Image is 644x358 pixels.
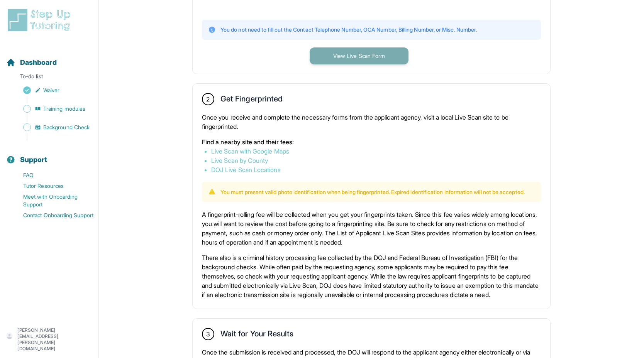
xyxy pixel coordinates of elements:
[211,166,281,174] a: DOJ Live Scan Locations
[206,95,210,104] span: 2
[6,122,98,133] a: Background Check
[6,327,92,352] button: [PERSON_NAME][EMAIL_ADDRESS][PERSON_NAME][DOMAIN_NAME]
[43,105,85,113] span: Training modules
[6,57,57,68] a: Dashboard
[6,85,98,96] a: Waiver
[220,329,293,341] h2: Wait for Your Results
[220,188,525,196] p: You must present valid photo identification when being fingerprinted. Expired identification info...
[6,8,75,32] img: logo
[206,329,210,339] span: 3
[220,26,477,34] p: You do not need to fill out the Contact Telephone Number, OCA Number, Billing Number, or Misc. Nu...
[3,142,95,168] button: Support
[20,154,47,165] span: Support
[43,86,59,94] span: Waiver
[43,123,90,131] span: Background Check
[310,47,408,64] button: View Live Scan Form
[202,253,541,299] p: There also is a criminal history processing fee collected by the DOJ and Federal Bureau of Invest...
[3,45,95,71] button: Dashboard
[20,57,57,68] span: Dashboard
[220,94,283,106] h2: Get Fingerprinted
[202,137,541,147] p: Find a nearby site and their fees:
[211,157,268,164] a: Live Scan by County
[6,170,98,181] a: FAQ
[6,181,98,191] a: Tutor Resources
[211,147,289,155] a: Live Scan with Google Maps
[202,210,541,247] p: A fingerprint-rolling fee will be collected when you get your fingerprints taken. Since this fee ...
[310,52,408,59] a: View Live Scan Form
[202,113,541,131] p: Once you receive and complete the necessary forms from the applicant agency, visit a local Live S...
[6,210,98,221] a: Contact Onboarding Support
[6,191,98,210] a: Meet with Onboarding Support
[3,73,95,83] p: To-do list
[17,327,92,352] p: [PERSON_NAME][EMAIL_ADDRESS][PERSON_NAME][DOMAIN_NAME]
[6,103,98,114] a: Training modules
